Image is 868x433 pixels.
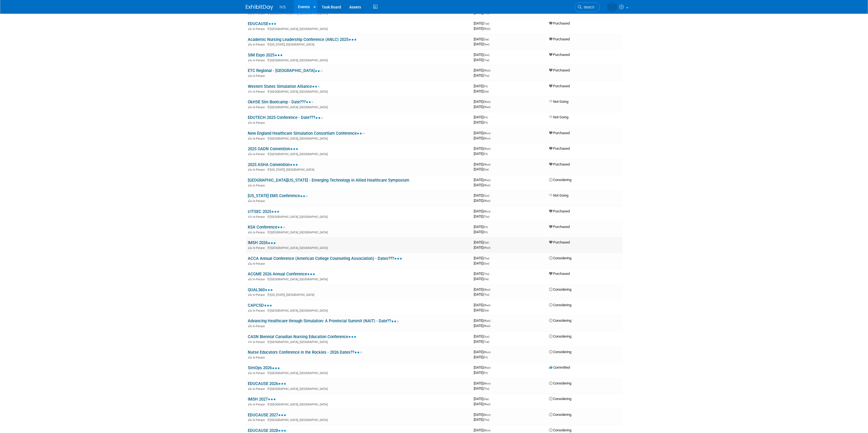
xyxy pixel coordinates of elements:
[248,318,399,323] a: Advancing Healthcare through Simulation: A Provincial Summit (NAIT) - Date??
[484,356,488,359] span: (Fri)
[248,309,252,312] img: In-Person Event
[248,287,273,292] a: QUAL360
[253,137,267,140] span: In-Person
[474,318,492,323] span: [DATE]
[491,428,492,432] span: -
[248,136,470,140] div: [GEOGRAPHIC_DATA], [GEOGRAPHIC_DATA]
[484,121,488,124] span: (Fri)
[248,214,470,219] div: [GEOGRAPHIC_DATA], [GEOGRAPHIC_DATA]
[248,131,365,136] a: New England Healthcare Simulation Consortium Conference
[549,84,570,88] span: Purchased
[484,199,491,202] span: (Wed)
[248,418,252,421] img: In-Person Event
[484,418,490,421] span: (Thu)
[474,355,488,359] span: [DATE]
[490,193,491,197] span: -
[549,428,572,432] span: Considering
[549,287,572,291] span: Considering
[248,137,252,140] img: In-Person Event
[253,215,267,219] span: In-Person
[474,199,491,203] span: [DATE]
[474,334,491,338] span: [DATE]
[474,308,489,312] span: [DATE]
[474,11,490,15] span: [DATE]
[484,371,488,374] span: (Fri)
[248,167,470,172] div: [US_STATE], [GEOGRAPHIC_DATA]
[248,106,252,108] img: In-Person Event
[484,194,490,197] span: (Sun)
[474,120,488,124] span: [DATE]
[474,365,492,369] span: [DATE]
[474,37,491,41] span: [DATE]
[248,59,252,61] img: In-Person Event
[549,21,570,25] span: Purchased
[253,199,267,203] span: In-Person
[474,136,491,140] span: [DATE]
[484,246,491,249] span: (Wed)
[248,27,252,30] img: In-Person Event
[484,257,490,260] span: (Thu)
[248,231,252,233] img: In-Person Event
[253,74,267,78] span: In-Person
[253,371,267,375] span: In-Person
[484,403,491,406] span: (Wed)
[484,85,488,88] span: (Fri)
[248,209,280,214] a: I/ITSEC 2025
[474,152,488,156] span: [DATE]
[484,137,491,140] span: (Mon)
[248,365,280,370] a: SimOps 2026
[253,324,267,328] span: In-Person
[253,121,267,125] span: In-Person
[484,179,491,182] span: (Wed)
[474,386,490,390] span: [DATE]
[253,356,267,359] span: In-Person
[474,371,488,375] span: [DATE]
[253,262,267,266] span: In-Person
[248,356,252,359] img: In-Person Event
[549,68,570,72] span: Purchased
[582,5,595,9] span: Search
[474,277,489,281] span: [DATE]
[549,225,570,229] span: Purchased
[474,105,491,109] span: [DATE]
[248,193,308,198] a: [US_STATE] EMS Conference
[484,132,491,135] span: (Mon)
[474,26,491,31] span: [DATE]
[474,58,490,62] span: [DATE]
[248,152,252,155] img: In-Person Event
[484,382,491,385] span: (Mon)
[484,304,491,307] span: (Wed)
[253,59,267,62] span: In-Person
[549,209,570,213] span: Purchased
[474,53,491,57] span: [DATE]
[253,403,267,406] span: In-Person
[248,230,470,234] div: [GEOGRAPHIC_DATA], [GEOGRAPHIC_DATA]
[248,334,357,339] a: CASN Biennial Canadian Nursing Education Conference
[491,350,492,354] span: -
[248,397,276,402] a: IMSH 2027
[484,398,489,401] span: (Sat)
[248,225,286,230] a: KSA Conference
[248,168,252,171] img: In-Person Event
[549,193,569,197] span: Not Going
[474,428,492,432] span: [DATE]
[490,240,491,244] span: -
[248,53,283,58] a: SIM Expo 2025
[248,339,470,344] div: [GEOGRAPHIC_DATA], [GEOGRAPHIC_DATA]
[484,22,490,25] span: (Tue)
[248,371,470,375] div: [GEOGRAPHIC_DATA], [GEOGRAPHIC_DATA]
[474,68,492,72] span: [DATE]
[474,417,490,422] span: [DATE]
[474,230,488,234] span: [DATE]
[474,73,490,77] span: [DATE]
[549,240,570,244] span: Purchased
[253,278,267,281] span: In-Person
[490,37,491,41] span: -
[549,256,572,260] span: Considering
[248,402,470,406] div: [GEOGRAPHIC_DATA], [GEOGRAPHIC_DATA]
[484,288,491,291] span: (Wed)
[484,309,489,312] span: (Sat)
[549,162,570,166] span: Purchased
[484,163,491,166] span: (Wed)
[491,303,492,307] span: -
